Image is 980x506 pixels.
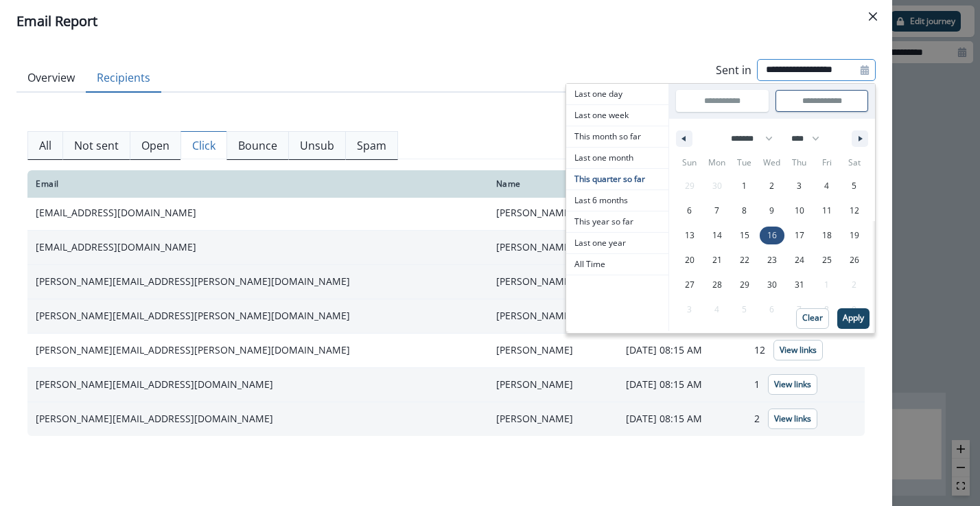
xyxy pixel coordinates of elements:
[703,223,731,248] button: 14
[16,64,86,93] button: Overview
[786,248,813,273] button: 24
[767,248,777,273] span: 23
[566,211,668,233] button: This year so far
[769,198,774,223] span: 9
[27,367,488,402] td: [PERSON_NAME][EMAIL_ADDRESS][DOMAIN_NAME]
[712,223,722,248] span: 14
[36,179,480,189] div: Email
[767,223,777,248] span: 16
[488,196,618,230] td: [PERSON_NAME]
[488,402,618,436] td: [PERSON_NAME]
[566,233,668,253] span: Last one year
[676,273,703,297] button: 27
[731,174,758,198] button: 1
[566,105,668,126] button: Last one week
[27,402,488,436] td: [PERSON_NAME][EMAIL_ADDRESS][DOMAIN_NAME]
[843,313,864,323] p: Apply
[566,233,668,254] button: Last one year
[74,137,119,154] p: Not sent
[86,64,161,93] button: Recipients
[566,84,668,104] span: Last one day
[774,380,811,389] p: View links
[566,254,668,275] button: All Time
[39,137,51,154] p: All
[300,137,334,154] p: Unsub
[754,340,856,360] div: 12
[758,223,786,248] button: 16
[822,248,832,273] span: 25
[685,248,695,273] span: 20
[740,248,749,273] span: 22
[626,378,738,391] p: [DATE] 08:15 AM
[841,198,868,223] button: 12
[841,248,868,273] button: 26
[841,174,868,198] button: 5
[786,273,813,297] button: 31
[824,174,829,198] span: 4
[786,223,813,248] button: 17
[813,223,841,248] button: 18
[852,174,856,198] span: 5
[768,374,817,395] button: View links
[802,313,823,323] p: Clear
[731,198,758,223] button: 8
[566,148,668,168] span: Last one month
[27,264,488,299] td: [PERSON_NAME][EMAIL_ADDRESS][PERSON_NAME][DOMAIN_NAME]
[566,169,668,190] button: This quarter so far
[731,152,758,174] span: Tue
[357,137,386,154] p: Spam
[712,273,722,297] span: 28
[712,248,722,273] span: 21
[731,223,758,248] button: 15
[566,126,668,147] span: This month so far
[786,198,813,223] button: 10
[566,211,668,232] span: This year so far
[796,308,829,329] button: Clear
[758,273,786,297] button: 30
[16,11,876,32] div: Email Report
[141,137,170,154] p: Open
[740,223,749,248] span: 15
[780,345,817,355] p: View links
[754,409,856,429] div: 2
[740,273,749,297] span: 29
[837,308,870,329] button: Apply
[795,223,804,248] span: 17
[716,62,751,78] p: Sent in
[774,414,811,424] p: View links
[566,148,668,169] button: Last one month
[850,198,859,223] span: 12
[742,174,747,198] span: 1
[566,84,668,105] button: Last one day
[731,273,758,297] button: 29
[754,374,856,395] div: 1
[813,174,841,198] button: 4
[768,409,817,429] button: View links
[676,248,703,273] button: 20
[676,152,703,174] span: Sun
[813,198,841,223] button: 11
[758,248,786,273] button: 23
[767,273,777,297] span: 30
[685,223,695,248] span: 13
[676,198,703,223] button: 6
[769,174,774,198] span: 2
[795,198,804,223] span: 10
[566,105,668,126] span: Last one week
[488,299,618,333] td: [PERSON_NAME]
[758,198,786,223] button: 9
[192,137,215,154] p: Click
[703,273,731,297] button: 28
[27,196,488,230] td: [EMAIL_ADDRESS][DOMAIN_NAME]
[850,248,859,273] span: 26
[626,412,738,426] p: [DATE] 08:15 AM
[841,223,868,248] button: 19
[813,248,841,273] button: 25
[488,333,618,367] td: [PERSON_NAME]
[795,248,804,273] span: 24
[795,273,804,297] span: 31
[758,152,786,174] span: Wed
[703,152,731,174] span: Mon
[496,179,609,189] div: Name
